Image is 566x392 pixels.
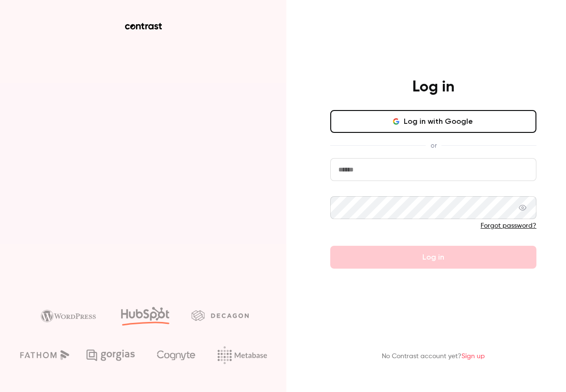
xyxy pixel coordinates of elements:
a: Forgot password? [481,222,536,229]
h4: Log in [412,78,454,97]
button: Log in with Google [330,110,536,133]
img: decagon [191,310,249,321]
a: Sign up [461,353,485,360]
p: No Contrast account yet? [382,352,485,362]
span: or [426,141,441,151]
